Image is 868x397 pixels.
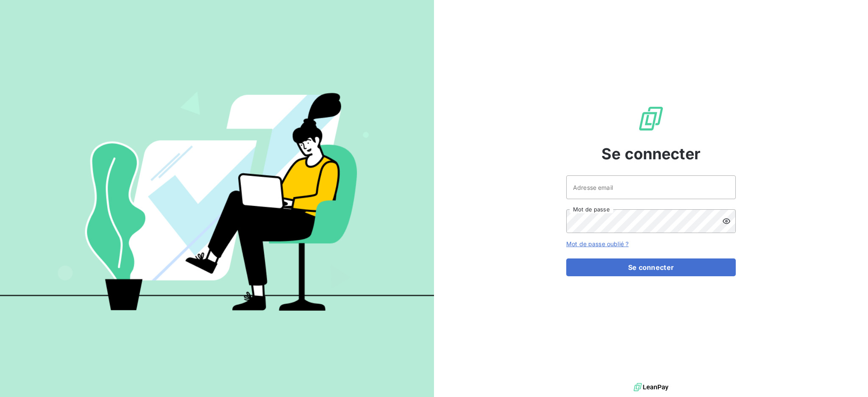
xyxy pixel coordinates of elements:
input: placeholder [566,175,736,199]
a: Mot de passe oublié ? [566,240,629,247]
span: Se connecter [601,142,701,165]
img: Logo LeanPay [637,105,665,132]
button: Se connecter [566,258,736,276]
img: logo [634,381,668,394]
